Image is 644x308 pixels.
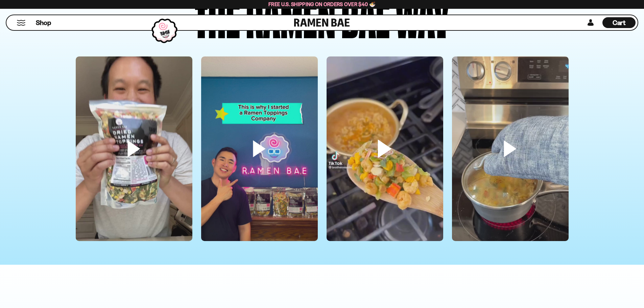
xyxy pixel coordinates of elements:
[17,20,26,26] button: Mobile Menu Trigger
[613,19,626,27] span: Cart
[602,15,636,30] div: Cart
[36,18,51,27] span: Shop
[36,17,51,28] a: Shop
[268,1,376,7] span: Free U.S. Shipping on Orders over $40 🍜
